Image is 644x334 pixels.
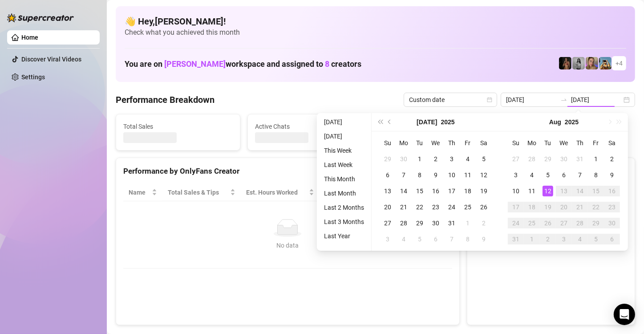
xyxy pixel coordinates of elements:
span: to [560,96,567,103]
input: Start date [506,95,557,105]
img: logo-BBDzfeDw.svg [7,13,74,22]
th: Sales / Hour [320,184,379,201]
span: Messages Sent [387,122,496,131]
a: Settings [21,73,45,81]
span: Chat Conversion [384,187,439,197]
th: Chat Conversion [379,184,452,201]
span: 8 [325,59,329,69]
img: Babydanix [599,57,612,69]
th: Total Sales & Tips [162,184,241,201]
div: No data [132,240,443,250]
span: swap-right [560,96,567,103]
h1: You are on workspace and assigned to creators [125,59,361,69]
span: + 4 [616,58,623,68]
span: Name [129,187,150,197]
div: Open Intercom Messenger [614,304,635,325]
span: [PERSON_NAME] [164,59,226,69]
a: Discover Viral Videos [21,56,81,63]
div: Performance by OnlyFans Creator [123,165,452,177]
img: Cherry [586,57,598,69]
th: Name [123,184,162,201]
span: Total Sales [123,122,233,131]
h4: 👋 Hey, [PERSON_NAME] ! [125,15,626,28]
img: A [572,57,585,69]
div: Est. Hours Worked [246,187,307,197]
input: End date [571,95,622,105]
div: Sales by OnlyFans Creator [474,165,628,177]
span: Custom date [409,93,492,106]
span: Active Chats [255,122,365,131]
a: Home [21,34,38,41]
span: Check what you achieved this month [125,28,626,37]
h4: Performance Breakdown [116,94,215,106]
span: Total Sales & Tips [168,187,228,197]
span: calendar [487,97,492,102]
span: Sales / Hour [325,187,367,197]
img: the_bohema [559,57,571,69]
